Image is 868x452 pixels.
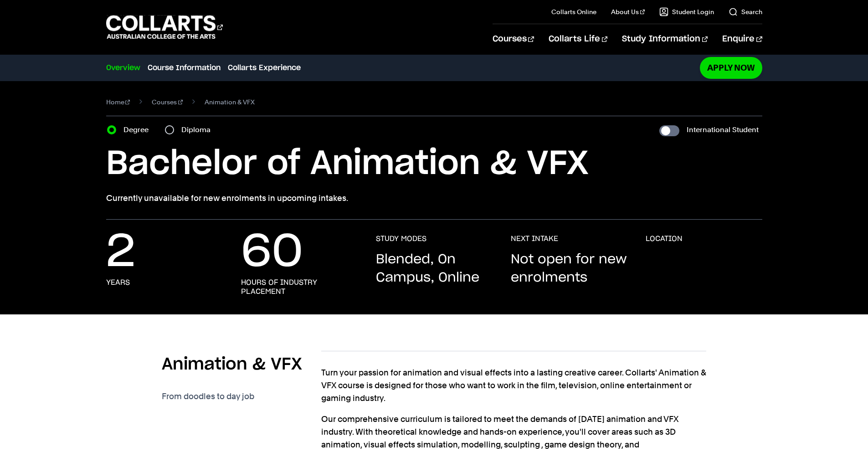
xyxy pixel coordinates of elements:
[162,390,254,403] p: From doodles to day job
[722,24,762,54] a: Enquire
[106,234,135,271] p: 2
[687,123,759,136] label: International Student
[376,251,493,287] p: Blended, On Campus, Online
[181,123,216,136] label: Diploma
[241,278,358,296] h3: Hours of industry placement
[493,24,534,54] a: Courses
[228,62,301,73] a: Collarts Experience
[729,7,762,16] a: Search
[162,354,302,375] h2: Animation & VFX
[106,96,130,108] a: Home
[622,24,708,54] a: Study Information
[106,144,762,185] h1: Bachelor of Animation & VFX
[700,57,762,78] a: Apply Now
[106,278,130,287] h3: Years
[205,96,255,108] span: Animation & VFX
[148,62,221,73] a: Course Information
[321,366,706,405] p: Turn your passion for animation and visual effects into a lasting creative career. Collarts' Anim...
[152,96,183,108] a: Courses
[646,234,683,243] h3: LOCATION
[106,14,223,40] div: Go to homepage
[611,7,645,16] a: About Us
[106,192,762,205] p: Currently unavailable for new enrolments in upcoming intakes.
[549,24,607,54] a: Collarts Life
[241,234,303,271] p: 60
[106,62,140,73] a: Overview
[123,123,154,136] label: Degree
[511,251,627,287] p: Not open for new enrolments
[511,234,558,243] h3: NEXT INTAKE
[551,7,596,16] a: Collarts Online
[659,7,714,16] a: Student Login
[376,234,426,243] h3: STUDY MODES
